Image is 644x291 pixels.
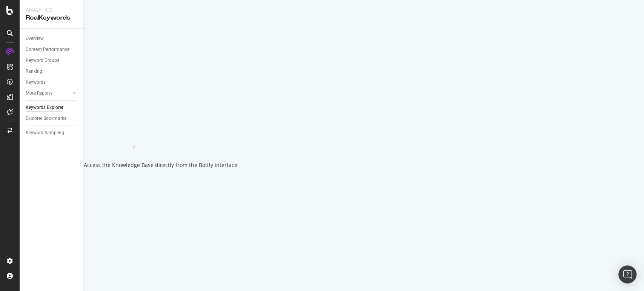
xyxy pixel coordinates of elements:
[26,67,78,75] a: Ranking
[26,129,64,137] div: Keyword Sampling
[26,115,66,123] div: Explorer Bookmarks
[26,129,78,137] a: Keyword Sampling
[26,78,46,86] div: Keywords
[26,46,69,54] div: Content Performance
[134,122,188,149] div: animation
[84,161,237,169] div: Access the Knowledge Base directly from the Botify interface
[26,67,42,75] div: Ranking
[26,14,77,22] div: RealKeywords
[26,104,63,112] div: Keywords Explorer
[26,35,44,43] div: Overview
[26,89,52,97] div: More Reports
[26,115,78,123] a: Explorer Bookmarks
[26,35,78,43] a: Overview
[26,57,59,64] div: Keyword Groups
[26,104,78,112] a: Keywords Explorer
[26,46,78,54] a: Content Performance
[26,78,78,86] a: Keywords
[26,89,71,97] a: More Reports
[618,265,636,283] div: Open Intercom Messenger
[26,6,77,14] div: Analytics
[26,57,78,64] a: Keyword Groups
